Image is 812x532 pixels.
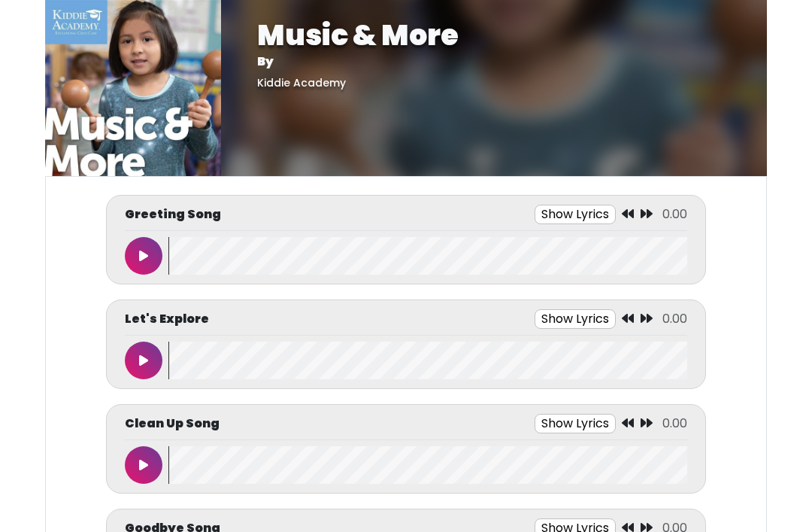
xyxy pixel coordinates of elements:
[125,310,209,328] p: Let's Explore
[257,77,731,90] h5: Kiddie Academy
[535,205,616,224] button: Show Lyrics
[535,414,616,433] button: Show Lyrics
[535,309,616,329] button: Show Lyrics
[125,205,221,223] p: Greeting Song
[125,415,220,433] p: Clean Up Song
[257,53,731,71] p: By
[662,415,687,432] span: 0.00
[662,310,687,327] span: 0.00
[662,205,687,223] span: 0.00
[257,18,731,53] h1: Music & More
